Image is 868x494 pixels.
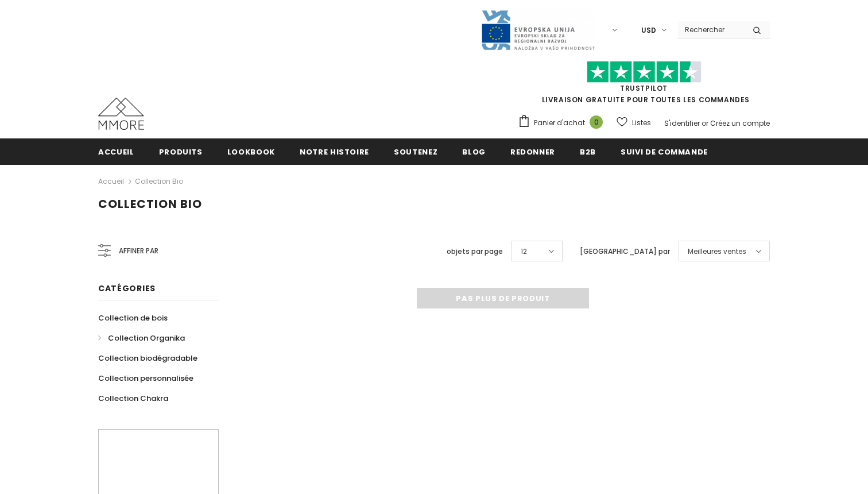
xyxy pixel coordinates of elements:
a: Collection Organika [98,328,185,348]
span: Collection Organika [108,333,185,344]
a: Collection biodégradable [98,348,197,368]
a: Javni Razpis [480,25,595,34]
a: Collection Chakra [98,388,168,408]
a: Produits [159,138,203,164]
span: Produits [159,146,203,157]
a: Collection de bois [98,308,168,328]
label: [GEOGRAPHIC_DATA] par [580,246,670,257]
a: Collection Bio [135,176,183,186]
span: Lookbook [227,146,275,157]
a: Accueil [98,175,124,188]
span: Listes [632,117,651,129]
a: Suivi de commande [621,138,708,164]
span: Panier d'achat [534,117,585,129]
a: Redonner [510,138,555,164]
span: USD [641,25,656,36]
a: Blog [462,138,486,164]
img: Cas MMORE [98,98,144,130]
span: Suivi de commande [621,146,708,157]
span: Collection Bio [98,196,202,212]
span: Collection de bois [98,312,168,323]
span: Collection biodégradable [98,353,197,364]
a: Créez un compte [710,118,770,128]
a: Panier d'achat 0 [518,114,609,132]
a: Collection personnalisée [98,368,193,388]
span: 0 [590,115,603,129]
label: objets par page [447,246,503,257]
a: soutenez [394,138,437,164]
span: soutenez [394,146,437,157]
a: S'identifier [664,118,700,128]
span: Catégories [98,283,156,294]
a: Lookbook [227,138,275,164]
a: Accueil [98,138,134,164]
span: Collection Chakra [98,393,168,404]
a: Listes [617,113,651,133]
img: Faites confiance aux étoiles pilotes [587,61,702,83]
span: Redonner [510,146,555,157]
span: Blog [462,146,486,157]
span: Meilleures ventes [688,246,746,257]
a: TrustPilot [620,83,668,93]
img: Javni Razpis [480,9,595,51]
span: Affiner par [119,245,158,257]
input: Search Site [678,21,744,38]
span: or [702,118,708,128]
a: Notre histoire [300,138,369,164]
span: B2B [580,146,596,157]
span: Notre histoire [300,146,369,157]
span: Collection personnalisée [98,373,193,384]
span: Accueil [98,146,134,157]
span: 12 [521,246,527,257]
a: B2B [580,138,596,164]
span: LIVRAISON GRATUITE POUR TOUTES LES COMMANDES [518,66,770,105]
